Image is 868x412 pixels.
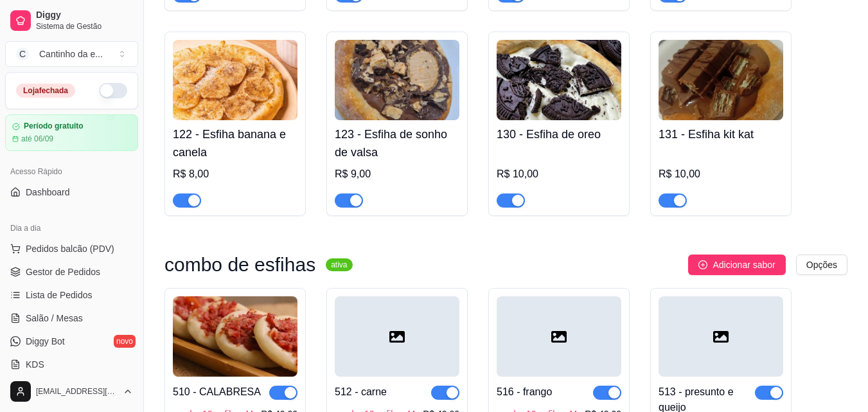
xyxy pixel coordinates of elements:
[5,354,138,375] a: KDS
[5,41,138,67] button: Select a team
[335,384,387,400] div: 512 - carne
[806,258,837,272] span: Opções
[26,289,93,301] span: Lista de Pedidos
[26,265,100,278] span: Gestor de Pedidos
[497,40,621,120] img: product-image
[5,238,138,259] button: Pedidos balcão (PDV)
[713,258,775,272] span: Adicionar sabor
[26,335,65,348] span: Diggy Bot
[659,40,783,120] img: product-image
[39,48,103,60] div: Cantinho da e ...
[497,166,621,182] div: R$ 10,00
[5,376,138,407] button: [EMAIL_ADDRESS][DOMAIN_NAME]
[659,166,783,182] div: R$ 10,00
[5,182,138,202] a: Dashboard
[698,260,707,269] span: plus-circle
[335,125,459,161] h4: 123 - Esfiha de sonho de valsa
[36,386,118,397] span: [EMAIL_ADDRESS][DOMAIN_NAME]
[5,5,138,36] a: DiggySistema de Gestão
[173,384,261,400] div: 510 - CALABRESA
[24,121,84,131] article: Período gratuito
[26,358,44,371] span: KDS
[497,125,621,143] h4: 130 - Esfiha de oreo
[173,125,297,161] h4: 122 - Esfiha banana e canela
[16,84,75,98] div: Loja fechada
[659,125,783,143] h4: 131 - Esfiha kit kat
[36,21,133,31] span: Sistema de Gestão
[5,285,138,305] a: Lista de Pedidos
[688,255,785,275] button: Adicionar sabor
[26,186,70,199] span: Dashboard
[5,161,138,182] div: Acesso Rápido
[16,48,29,60] span: C
[26,312,83,325] span: Salão / Mesas
[5,308,138,328] a: Salão / Mesas
[5,331,138,352] a: Diggy Botnovo
[173,166,297,182] div: R$ 8,00
[326,258,352,271] sup: ativa
[335,40,459,120] img: product-image
[5,114,138,151] a: Período gratuitoaté 06/09
[5,262,138,282] a: Gestor de Pedidos
[173,40,297,120] img: product-image
[497,384,552,400] div: 516 - frango
[21,134,53,144] article: até 06/09
[36,10,133,21] span: Diggy
[5,218,138,238] div: Dia a dia
[164,257,315,273] h3: combo de esfihas
[173,296,297,377] img: product-image
[796,255,847,275] button: Opções
[335,166,459,182] div: R$ 9,00
[99,83,127,98] button: Alterar Status
[26,242,114,255] span: Pedidos balcão (PDV)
